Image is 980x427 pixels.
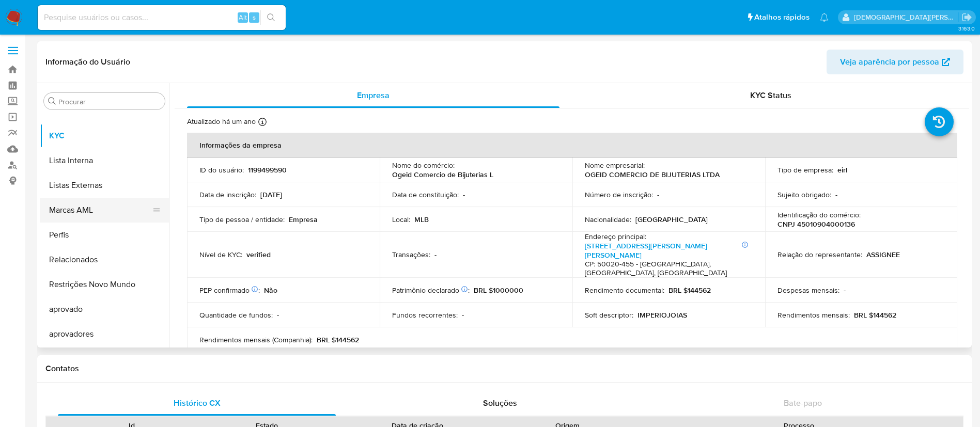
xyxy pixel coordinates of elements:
button: Veja aparência por pessoa [827,50,963,74]
p: Soft descriptor : [585,310,633,320]
p: Data de inscrição : [199,190,256,199]
button: Relacionados [40,247,169,272]
p: Não [264,286,277,295]
span: Empresa [357,89,390,101]
a: Notificações [820,13,829,22]
p: MLB [414,215,429,224]
p: Rendimentos mensais (Companhia) : [199,335,313,344]
span: Alt [239,12,247,22]
p: Nacionalidade : [585,215,631,224]
p: ASSIGNEE [866,250,900,259]
p: Ogeid Comercio de Bijuterias L [392,170,493,179]
button: Listas Externas [40,173,169,198]
p: - [277,310,279,320]
p: BRL $1000000 [474,286,523,295]
p: - [462,310,464,320]
p: Despesas mensais : [777,286,839,295]
p: - [434,250,437,259]
th: Informações da empresa [187,133,957,157]
p: Identificação do comércio : [777,210,861,219]
p: PEP confirmado : [199,286,260,295]
p: Tipo de empresa : [777,165,833,175]
p: Nível de KYC : [199,250,242,259]
p: ID do usuário : [199,165,244,175]
span: Histórico CX [174,397,221,409]
button: search-icon [260,10,282,25]
h1: Contatos [45,363,963,374]
a: [STREET_ADDRESS][PERSON_NAME][PERSON_NAME] [585,241,707,260]
p: Patrimônio declarado : [392,286,470,295]
span: Bate-papo [784,397,822,409]
p: eirl [837,165,847,175]
p: 1199499590 [248,165,287,175]
span: Soluções [483,397,517,409]
p: Data de constituição : [392,190,459,199]
button: aprovadores [40,322,169,346]
p: - [463,190,465,199]
p: Local : [392,215,410,224]
input: Procurar [58,97,161,106]
input: Pesquise usuários ou casos... [38,11,286,24]
p: Quantidade de fundos : [199,310,273,320]
span: KYC Status [750,89,791,101]
button: Perfis [40,223,169,247]
button: Restrições Novo Mundo [40,272,169,297]
p: BRL $144562 [854,310,896,320]
p: - [657,190,659,199]
p: Nome do comércio : [392,161,455,170]
a: Sair [961,12,972,23]
p: - [835,190,837,199]
p: IMPERIOJOIAS [637,310,687,320]
p: Atualizado há um ano [187,117,256,126]
span: Atalhos rápidos [754,12,810,23]
p: Rendimentos mensais : [777,310,850,320]
p: OGEID COMERCIO DE BIJUTERIAS LTDA [585,170,720,179]
p: Fundos recorrentes : [392,310,458,320]
p: Empresa [289,215,318,224]
button: Marcas AML [40,198,161,223]
p: thais.asantos@mercadolivre.com [854,12,958,22]
p: CNPJ 45010904000136 [777,219,855,229]
span: Veja aparência por pessoa [840,50,939,74]
p: Transações : [392,250,430,259]
h4: CP: 50020-455 - [GEOGRAPHIC_DATA], [GEOGRAPHIC_DATA], [GEOGRAPHIC_DATA] [585,260,749,278]
p: Tipo de pessoa / entidade : [199,215,285,224]
p: [GEOGRAPHIC_DATA] [635,215,708,224]
p: BRL $144562 [668,286,711,295]
p: Endereço principal : [585,232,646,241]
p: BRL $144562 [317,335,359,344]
p: verified [246,250,271,259]
p: Número de inscrição : [585,190,653,199]
button: KYC [40,123,169,148]
button: Lista Interna [40,148,169,173]
h1: Informação do Usuário [45,57,130,67]
p: [DATE] [260,190,282,199]
button: aprovado [40,297,169,322]
p: Sujeito obrigado : [777,190,831,199]
p: - [844,286,846,295]
p: Nome empresarial : [585,161,645,170]
span: s [253,12,256,22]
button: Procurar [48,97,56,105]
p: Relação do representante : [777,250,862,259]
p: Rendimento documental : [585,286,664,295]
